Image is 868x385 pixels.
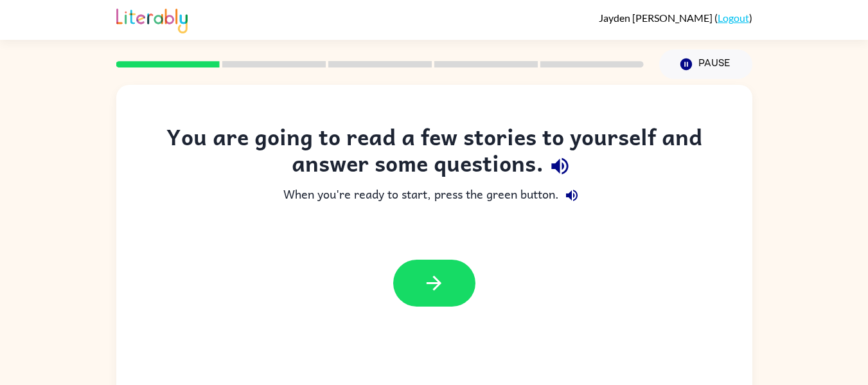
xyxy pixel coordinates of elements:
[599,12,714,24] span: Jayden [PERSON_NAME]
[142,183,727,208] div: When you're ready to start, press the green button.
[659,49,752,79] button: Pause
[142,123,727,183] div: You are going to read a few stories to yourself and answer some questions.
[718,12,749,24] a: Logout
[599,12,752,24] div: ( )
[116,5,188,33] img: Literably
